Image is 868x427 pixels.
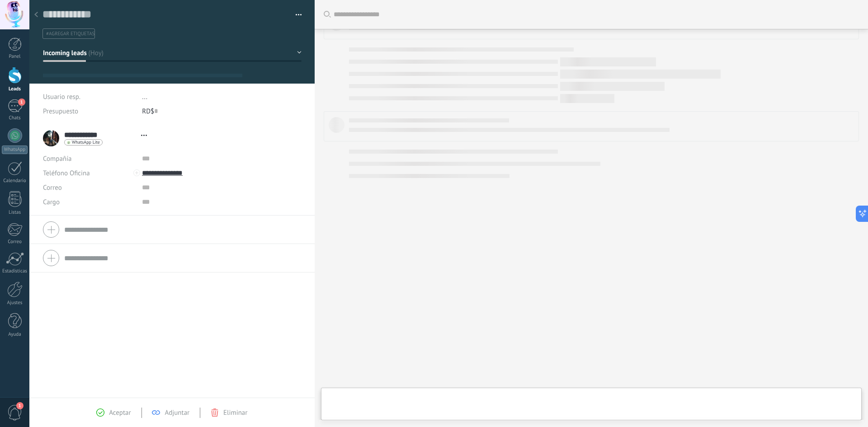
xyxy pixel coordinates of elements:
div: Usuario resp. [43,89,135,104]
span: #agregar etiquetas [46,31,94,37]
span: Usuario resp. [43,93,80,101]
div: Listas [2,210,28,216]
div: Panel [2,54,28,60]
div: Ajustes [2,300,28,306]
span: Teléfono Oficina [43,169,90,178]
div: Correo [2,239,28,245]
span: ... [142,93,147,101]
span: Adjuntar [165,408,189,417]
button: Correo [43,180,62,195]
div: Presupuesto [43,104,135,118]
span: WhatsApp Lite [72,140,100,145]
button: Teléfono Oficina [43,166,90,180]
span: 1 [18,99,25,106]
div: Estadísticas [2,268,28,274]
div: Leads [2,86,28,92]
div: Cargo [43,195,135,209]
div: WhatsApp [2,145,28,154]
div: Chats [2,115,28,121]
div: Compañía [43,151,135,166]
span: Eliminar [223,408,247,417]
div: Calendario [2,178,28,184]
span: Cargo [43,199,60,206]
div: RD$ [142,104,301,118]
span: Correo [43,183,62,192]
div: Ayuda [2,332,28,338]
span: Presupuesto [43,107,78,116]
span: 1 [16,402,24,409]
span: Aceptar [109,408,131,417]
